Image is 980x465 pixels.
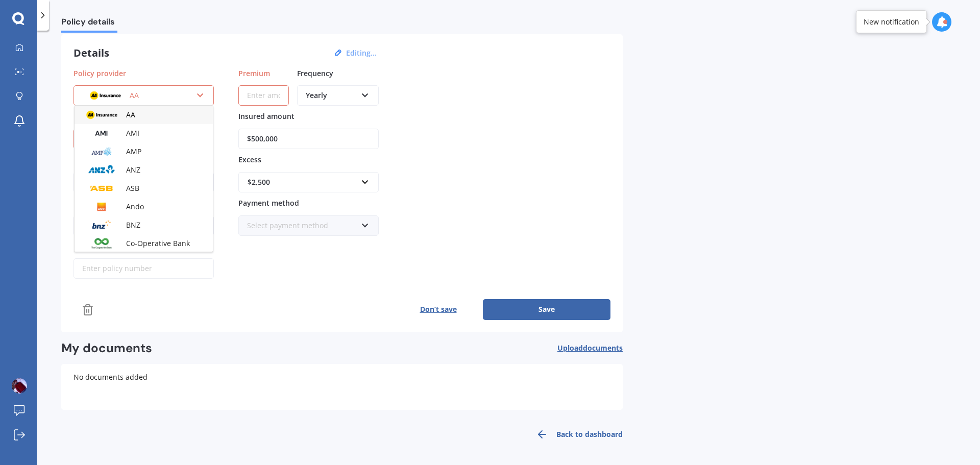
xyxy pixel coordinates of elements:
[73,172,214,192] input: Enter address
[61,17,117,31] span: Policy details
[126,183,139,193] span: ASB
[126,202,144,211] span: Ando
[83,218,120,232] img: BNZ.png
[238,85,289,106] input: Enter amount
[73,241,124,251] span: Policy number
[557,340,623,356] button: Uploaddocuments
[583,343,623,353] span: documents
[73,198,112,208] span: Policy type
[530,422,623,447] a: Back to dashboard
[126,165,140,175] span: ANZ
[83,108,120,122] img: AA.webp
[83,144,120,159] img: AMP.webp
[483,299,610,320] button: Save
[126,128,139,138] span: AMI
[83,181,120,195] img: ASB.png
[238,129,379,149] input: Enter amount
[61,340,152,356] h2: My documents
[238,198,299,208] span: Payment method
[238,155,261,164] span: Excess
[126,146,141,156] span: AMP
[86,88,124,103] img: AA.webp
[83,126,120,140] img: AMI-text-1.webp
[73,155,130,164] span: Insured address
[73,46,109,60] h3: Details
[297,68,333,78] span: Frequency
[12,378,27,394] img: ACg8ocLY-xyq4VOT6fwVD4Ik9J5gvQLZxiHYJvRTDQj4mrWFByDXIAk=s96-c
[864,17,919,27] div: New notification
[126,110,135,119] span: AA
[238,111,295,121] span: Insured amount
[73,111,120,121] span: Renewal date
[86,90,192,101] div: AA
[247,220,357,231] div: Select payment method
[126,238,190,248] span: Co-Operative Bank
[238,68,270,78] span: Premium
[83,236,120,251] img: operativebank.png
[61,364,623,410] div: No documents added
[83,200,120,214] img: Ando.png
[73,258,214,279] input: Enter policy number
[248,177,357,188] div: $2,500
[306,90,357,101] div: Yearly
[126,220,140,230] span: BNZ
[557,344,623,352] span: Upload
[343,48,380,58] button: Editing...
[73,68,126,78] span: Policy provider
[394,299,483,320] button: Don’t save
[83,163,120,177] img: ANZ.png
